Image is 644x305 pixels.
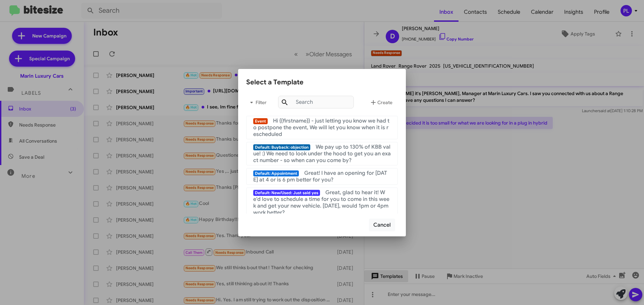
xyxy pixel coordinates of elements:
[278,96,354,108] input: Search
[253,190,320,196] span: Default: New/Used: Just said yes
[253,144,391,164] span: We pay up to 130% of KBB value! :) We need to look under the hood to get you an exact number - so...
[253,118,389,138] span: Hi {{firstname}} - just letting you know we had to postpone the event, We will let you know when ...
[246,77,398,88] div: Select a Template
[246,96,268,108] span: Filter
[253,170,387,183] span: Great! I have an opening for [DATE] at 4 or is 6 pm better for you?
[253,118,268,124] span: Event
[364,94,398,110] button: Create
[253,189,389,216] span: Great, glad to hear it! We'd love to schedule a time for you to come in this week and get your ne...
[369,96,392,108] span: Create
[369,219,395,231] button: Cancel
[253,144,310,150] span: Default: Buyback: objection
[253,170,299,176] span: Default: Appointment
[246,94,268,110] button: Filter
